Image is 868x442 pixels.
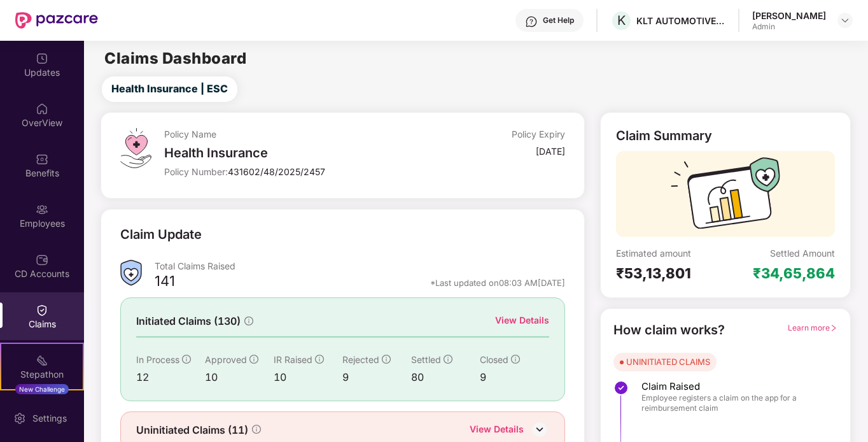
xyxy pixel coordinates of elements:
div: Policy Name [164,128,431,140]
span: info-circle [444,355,452,364]
span: 431602/48/2025/2457 [228,166,325,177]
div: How claim works? [613,320,725,340]
img: svg+xml;base64,PHN2ZyBpZD0iQmVuZWZpdHMiIHhtbG5zPSJodHRwOi8vd3d3LnczLm9yZy8yMDAwL3N2ZyIgd2lkdGg9Ij... [36,153,48,166]
span: Closed [480,354,508,365]
div: KLT AUTOMOTIVE AND TUBULAR PRODUCTS LTD [636,15,725,27]
div: 80 [411,369,480,385]
span: info-circle [382,355,391,364]
div: 12 [136,369,205,385]
span: Employee registers a claim on the app for a reimbursement claim [641,393,825,413]
img: svg+xml;base64,PHN2ZyBpZD0iSGVscC0zMngzMiIgeG1sbnM9Imh0dHA6Ly93d3cudzMub3JnLzIwMDAvc3ZnIiB3aWR0aD... [525,15,538,28]
span: IR Raised [274,354,312,365]
img: svg+xml;base64,PHN2ZyB4bWxucz0iaHR0cDovL3d3dy53My5vcmcvMjAwMC9zdmciIHdpZHRoPSI0OS4zMiIgaGVpZ2h0PS... [120,128,151,168]
div: 9 [342,369,411,385]
div: Admin [752,22,826,32]
span: info-circle [244,317,253,325]
img: svg+xml;base64,PHN2ZyBpZD0iQ2xhaW0iIHhtbG5zPSJodHRwOi8vd3d3LnczLm9yZy8yMDAwL3N2ZyIgd2lkdGg9IjIwIi... [36,304,48,317]
img: svg+xml;base64,PHN2ZyBpZD0iVXBkYXRlZCIgeG1sbnM9Imh0dHA6Ly93d3cudzMub3JnLzIwMDAvc3ZnIiB3aWR0aD0iMj... [36,52,48,65]
div: Policy Expiry [512,128,565,140]
span: Health Insurance | ESC [111,81,228,97]
span: Rejected [342,354,379,365]
span: info-circle [252,425,261,434]
img: svg+xml;base64,PHN2ZyB4bWxucz0iaHR0cDovL3d3dy53My5vcmcvMjAwMC9zdmciIHdpZHRoPSIyMSIgaGVpZ2h0PSIyMC... [36,354,48,367]
div: ₹34,65,864 [753,264,835,282]
div: Policy Number: [164,166,431,178]
span: Uninitiated Claims (11) [136,422,248,438]
span: info-circle [182,355,191,364]
img: svg+xml;base64,PHN2ZyBpZD0iQ0RfQWNjb3VudHMiIGRhdGEtbmFtZT0iQ0QgQWNjb3VudHMiIHhtbG5zPSJodHRwOi8vd3... [36,253,48,266]
span: Settled [411,354,441,365]
img: New Pazcare Logo [15,12,98,29]
div: *Last updated on 08:03 AM[DATE] [430,277,565,289]
img: DownIcon [530,420,549,439]
span: info-circle [315,355,324,364]
div: 10 [274,369,342,385]
span: Initiated Claims (130) [136,313,241,329]
button: Health Insurance | ESC [102,76,237,102]
div: Get Help [543,15,574,25]
span: info-circle [511,355,520,364]
img: svg+xml;base64,PHN2ZyBpZD0iSG9tZSIgeG1sbnM9Imh0dHA6Ly93d3cudzMub3JnLzIwMDAvc3ZnIiB3aWR0aD0iMjAiIG... [36,103,48,115]
div: Health Insurance [164,145,431,160]
span: Learn more [788,323,837,332]
span: K [617,13,626,28]
div: [DATE] [536,145,565,157]
div: Total Claims Raised [155,260,564,272]
div: [PERSON_NAME] [752,10,826,22]
div: Stepathon [1,368,83,381]
img: svg+xml;base64,PHN2ZyBpZD0iU2V0dGluZy0yMHgyMCIgeG1sbnM9Imh0dHA6Ly93d3cudzMub3JnLzIwMDAvc3ZnIiB3aW... [13,412,26,425]
img: ClaimsSummaryIcon [120,260,142,286]
div: Estimated amount [616,247,725,259]
div: 10 [205,369,274,385]
div: New Challenge [15,384,69,394]
div: Settings [29,412,71,425]
span: info-circle [249,355,258,364]
div: Claim Update [120,225,202,245]
div: View Details [495,313,549,327]
img: svg+xml;base64,PHN2ZyBpZD0iRHJvcGRvd24tMzJ4MzIiIHhtbG5zPSJodHRwOi8vd3d3LnczLm9yZy8yMDAwL3N2ZyIgd2... [840,15,850,25]
img: svg+xml;base64,PHN2ZyBpZD0iU3RlcC1Eb25lLTMyeDMyIiB4bWxucz0iaHR0cDovL3d3dy53My5vcmcvMjAwMC9zdmciIH... [613,380,629,396]
div: 141 [155,272,175,294]
h2: Claims Dashboard [104,51,246,66]
span: Claim Raised [641,380,825,393]
div: ₹53,13,801 [616,264,725,282]
div: View Details [470,422,524,439]
img: svg+xml;base64,PHN2ZyB3aWR0aD0iMTcyIiBoZWlnaHQ9IjExMyIgdmlld0JveD0iMCAwIDE3MiAxMTMiIGZpbGw9Im5vbm... [671,157,780,237]
span: In Process [136,354,179,365]
img: svg+xml;base64,PHN2ZyBpZD0iRW1wbG95ZWVzIiB4bWxucz0iaHR0cDovL3d3dy53My5vcmcvMjAwMC9zdmciIHdpZHRoPS... [36,203,48,216]
div: Claim Summary [616,128,712,143]
div: 9 [480,369,549,385]
span: right [830,324,837,332]
div: Settled Amount [770,247,835,259]
span: Approved [205,354,247,365]
div: UNINITIATED CLAIMS [626,355,710,368]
